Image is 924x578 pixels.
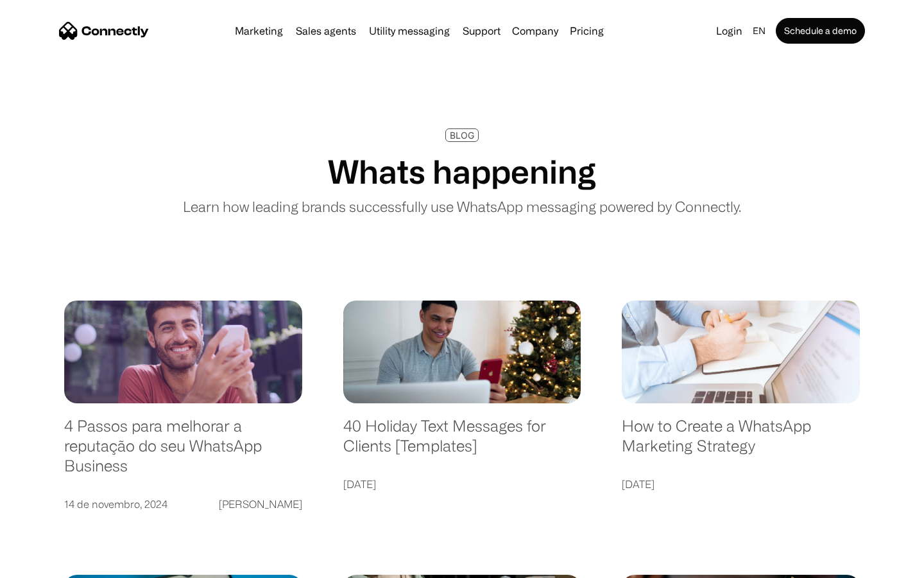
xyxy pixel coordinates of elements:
div: [DATE] [622,475,654,493]
p: Learn how leading brands successfully use WhatsApp messaging powered by Connectly. [183,196,741,217]
a: Utility messaging [364,26,455,36]
a: Schedule a demo [776,18,865,44]
aside: Language selected: English [13,556,77,574]
div: 14 de novembro, 2024 [64,495,167,513]
a: Marketing [230,26,288,36]
a: 40 Holiday Text Messages for Clients [Templates] [343,416,581,468]
div: en [753,22,766,40]
ul: Language list [26,556,77,574]
a: Support [458,26,506,36]
a: Login [711,22,748,40]
div: [DATE] [343,475,376,493]
div: [PERSON_NAME] [219,495,302,513]
a: How to Create a WhatsApp Marketing Strategy [622,416,860,468]
div: Company [512,22,558,40]
h1: Whats happening [328,152,596,191]
a: Pricing [565,26,609,36]
a: Sales agents [291,26,361,36]
a: 4 Passos para melhorar a reputação do seu WhatsApp Business [64,416,302,488]
div: BLOG [450,130,474,140]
